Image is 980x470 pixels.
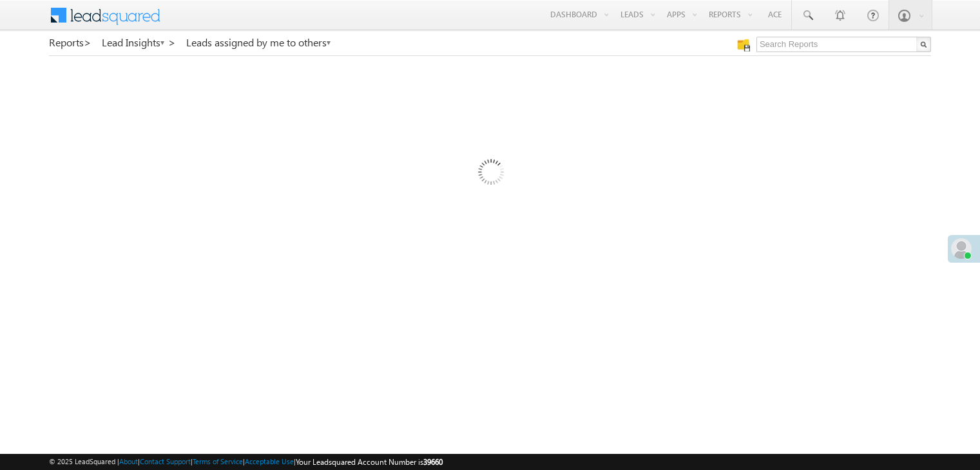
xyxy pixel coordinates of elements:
a: Terms of Service [193,457,243,465]
a: Reports> [49,37,91,48]
a: Leads assigned by me to others [186,37,332,48]
span: > [168,35,176,50]
span: © 2025 LeadSquared | | | | | [49,456,443,468]
input: Search Reports [756,37,931,52]
a: Acceptable Use [245,457,294,465]
span: > [84,35,91,50]
img: Loading... [423,108,557,241]
a: About [119,457,138,465]
a: Lead Insights > [102,37,176,48]
img: Manage all your saved reports! [737,39,750,52]
a: Contact Support [140,457,191,465]
span: 39660 [423,457,443,467]
span: Your Leadsquared Account Number is [296,457,443,467]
